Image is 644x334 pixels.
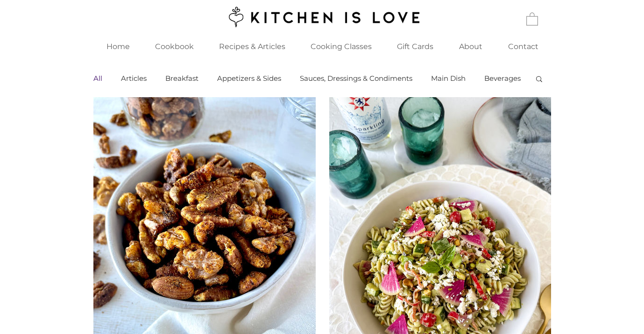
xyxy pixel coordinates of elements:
div: Search [535,75,544,85]
p: About [454,36,487,57]
a: Home [93,36,143,57]
nav: Blog [92,60,525,97]
a: Recipes & Articles [206,36,298,57]
a: Sauces, Dressings & Condiments [300,74,412,83]
a: Breakfast [165,74,198,83]
img: Kitchen is Love logo [222,5,422,28]
p: Recipes & Articles [214,36,290,57]
a: Appetizers & Sides [217,74,281,83]
p: Gift Cards [392,36,438,57]
nav: Site [93,36,551,57]
a: Beverages [484,74,521,83]
a: Main Dish [431,74,466,83]
p: Cooking Classes [306,36,376,57]
div: Cooking Classes [298,36,384,57]
a: Articles [121,74,147,83]
a: Gift Cards [384,36,446,57]
p: Contact [503,36,543,57]
p: Cookbook [150,36,198,57]
a: About [446,36,495,57]
a: All [93,74,102,83]
a: Contact [495,36,551,57]
a: Cookbook [143,36,206,57]
p: Home [102,36,134,57]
